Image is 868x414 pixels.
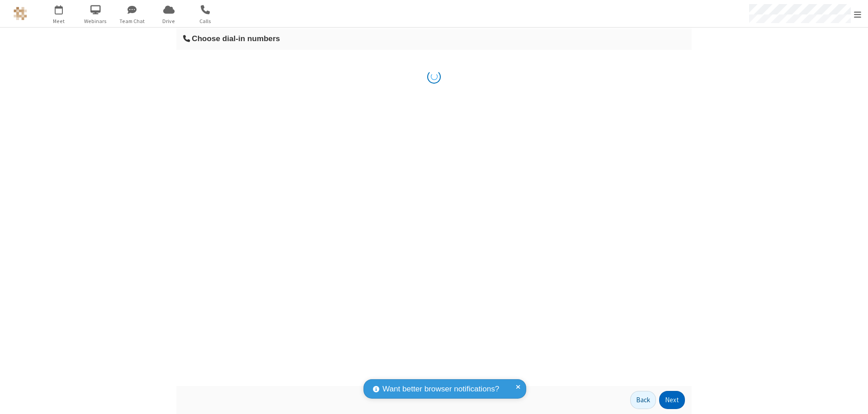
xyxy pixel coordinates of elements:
[659,391,685,409] button: Next
[189,17,222,25] span: Calls
[42,17,76,25] span: Meet
[382,383,499,395] span: Want better browser notifications?
[630,391,656,409] button: Back
[115,17,149,25] span: Team Chat
[152,17,186,25] span: Drive
[79,17,113,25] span: Webinars
[192,34,280,43] span: Choose dial-in numbers
[14,7,27,20] img: QA Selenium DO NOT DELETE OR CHANGE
